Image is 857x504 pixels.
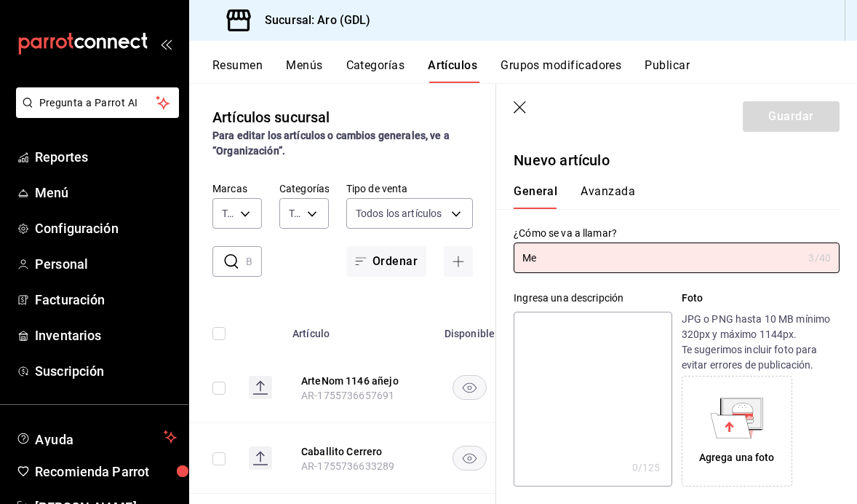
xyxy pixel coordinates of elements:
[39,95,156,111] span: Pregunta a Parrot AI
[301,444,418,459] button: edit-product-location
[808,251,831,265] div: 3 /40
[35,462,177,481] span: Recomienda Parrot
[346,58,405,83] button: Categorías
[699,450,775,465] div: Agrega una foto
[346,246,426,277] button: Ordenar
[212,106,330,128] div: Artículos sucursal
[682,312,840,373] p: JPG o PNG hasta 10 MB mínimo 320px y máximo 1144px. Te sugerimos incluir foto para evitar errores...
[346,184,473,194] label: Tipo de venta
[246,247,262,276] input: Buscar artículo
[453,446,487,470] button: availability-product
[301,374,418,388] button: edit-product-location
[514,149,840,171] p: Nuevo artículo
[16,87,179,118] button: Pregunta a Parrot AI
[632,460,661,475] div: 0 /125
[501,58,621,83] button: Grupos modificadores
[514,184,822,209] div: navigation tabs
[222,206,235,221] span: Todas las marcas, Sin marca
[289,206,302,221] span: Todas las categorías, Sin categoría
[35,254,177,274] span: Personal
[284,306,435,353] th: Artículo
[645,58,690,83] button: Publicar
[10,106,179,121] a: Pregunta a Parrot AI
[514,291,671,306] div: Ingresa una descripción
[514,228,840,238] label: ¿Cómo se va a llamar?
[160,38,172,50] button: open_drawer_menu
[253,12,371,29] h3: Sucursal: Aro (GDL)
[301,390,394,401] span: AR-1755736657691
[35,147,177,167] span: Reportes
[35,428,158,446] span: Ayuda
[35,326,177,345] span: Inventarios
[301,460,394,472] span: AR-1755736633289
[356,206,442,221] span: Todos los artículos
[286,58,322,83] button: Menús
[212,184,262,194] label: Marcas
[35,183,177,202] span: Menú
[682,291,840,306] p: Foto
[428,58,477,83] button: Artículos
[514,184,557,209] button: General
[685,379,789,483] div: Agrega una foto
[453,375,487,400] button: availability-product
[35,361,177,381] span: Suscripción
[581,184,635,209] button: Avanzada
[279,184,329,194] label: Categorías
[212,58,857,83] div: navigation tabs
[35,218,177,238] span: Configuración
[212,58,263,83] button: Resumen
[435,306,504,353] th: Disponible
[35,290,177,310] span: Facturación
[212,130,450,157] strong: Para editar los artículos o cambios generales, ve a “Organización”.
